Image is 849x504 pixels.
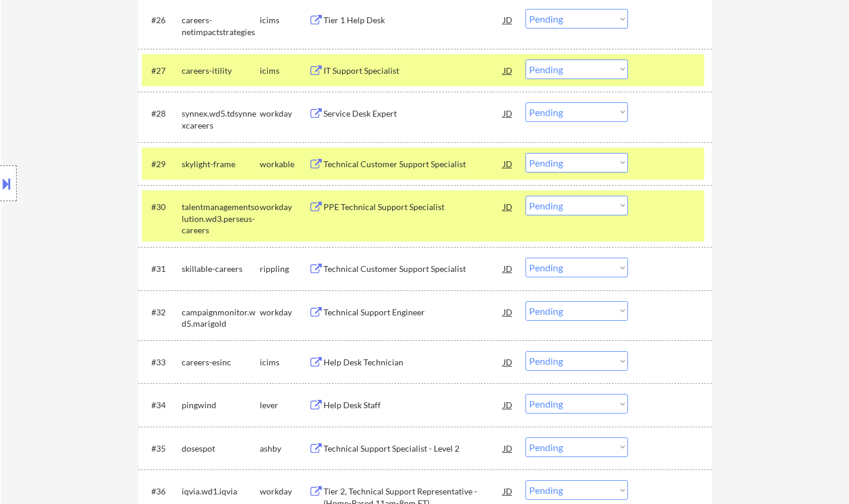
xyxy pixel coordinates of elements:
div: #36 [151,486,172,497]
div: JD [502,301,514,323]
div: workday [260,306,309,318]
div: JD [502,437,514,459]
div: workable [260,158,309,170]
div: JD [502,196,514,217]
div: Technical Customer Support Specialist [324,263,503,275]
div: dosespot [182,443,260,455]
div: #34 [151,399,172,411]
div: pingwind [182,399,260,411]
div: JD [502,153,514,174]
div: careers-netimpactstrategies [182,14,260,37]
div: careers-esinc [182,356,260,368]
div: workday [260,201,309,213]
div: synnex.wd5.tdsynnexcareers [182,108,260,131]
div: icims [260,14,309,26]
div: JD [502,60,514,81]
div: Service Desk Expert [324,108,503,120]
div: #33 [151,356,172,368]
div: icims [260,356,309,368]
div: IT Support Specialist [324,65,503,77]
div: JD [502,102,514,124]
div: Help Desk Technician [324,356,503,368]
div: Technical Customer Support Specialist [324,158,503,170]
div: skillable-careers [182,263,260,275]
div: #27 [151,65,172,77]
div: campaignmonitor.wd5.marigold [182,306,260,330]
div: JD [502,9,514,30]
div: Help Desk Staff [324,399,503,411]
div: JD [502,480,514,502]
div: Tier 1 Help Desk [324,14,503,26]
div: JD [502,394,514,415]
div: #32 [151,306,172,318]
div: rippling [260,263,309,275]
div: lever [260,399,309,411]
div: Technical Support Engineer [324,306,503,318]
div: workday [260,486,309,497]
div: skylight-frame [182,158,260,170]
div: JD [502,258,514,279]
div: PPE Technical Support Specialist [324,201,503,213]
div: icims [260,65,309,77]
div: Technical Support Specialist - Level 2 [324,443,503,455]
div: #26 [151,14,172,26]
div: JD [502,351,514,372]
div: workday [260,108,309,120]
div: #35 [151,443,172,455]
div: talentmanagementsolution.wd3.perseus-careers [182,201,260,236]
div: careers-itility [182,65,260,77]
div: iqvia.wd1.iqvia [182,486,260,497]
div: ashby [260,443,309,455]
